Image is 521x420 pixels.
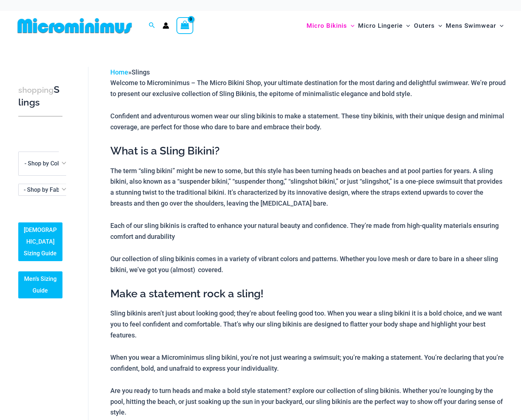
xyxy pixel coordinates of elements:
a: Mens SwimwearMenu ToggleMenu Toggle [444,15,505,37]
span: Outers [414,16,435,35]
p: When you wear a Microminimus sling bikini, you’re not just wearing a swimsuit; you’re making a st... [110,352,506,374]
a: OutersMenu ToggleMenu Toggle [412,15,444,37]
span: shopping [18,85,54,95]
p: Sling bikinis aren’t just about looking good; they’re about feeling good too. When you wear a sli... [110,308,506,340]
p: Our collection of sling bikinis comes in a variety of vibrant colors and patterns. Whether you lo... [110,253,506,275]
a: Account icon link [163,22,169,29]
span: - Shop by Fabric [19,184,69,195]
span: Menu Toggle [435,16,442,35]
span: - Shop by Fabric [18,184,69,196]
span: - Shop by Color [24,160,64,167]
nav: Site Navigation [304,14,506,38]
h3: Slings [18,84,62,109]
span: Micro Lingerie [358,16,403,35]
h2: Make a statement rock a sling! [110,287,506,301]
span: Slings [132,68,150,76]
h2: What is a Sling Bikini? [110,144,506,158]
p: Confident and adventurous women wear our sling bikinis to make a statement. These tiny bikinis, w... [110,111,506,132]
a: View Shopping Cart, empty [176,17,193,34]
a: Micro LingerieMenu ToggleMenu Toggle [356,15,412,37]
span: Micro Bikinis [307,16,347,35]
a: Men’s Sizing Guide [18,271,62,298]
span: Menu Toggle [403,16,410,35]
p: Welcome to Microminimus – The Micro Bikini Shop, your ultimate destination for the most daring an... [110,77,506,99]
span: Menu Toggle [347,16,354,35]
span: » [110,68,150,76]
a: Search icon link [149,21,155,30]
img: MM SHOP LOGO FLAT [15,18,135,34]
span: - Shop by Color [19,152,69,175]
span: Mens Swimwear [446,16,496,35]
p: Each of our sling bikinis is crafted to enhance your natural beauty and confidence. They’re made ... [110,220,506,242]
a: [DEMOGRAPHIC_DATA] Sizing Guide [18,222,62,261]
a: Micro BikinisMenu ToggleMenu Toggle [305,15,356,37]
p: Are you ready to turn heads and make a bold style statement? explore our collection of sling biki... [110,385,506,418]
span: Menu Toggle [496,16,503,35]
span: - Shop by Fabric [24,186,66,193]
p: The term “sling bikini” might be new to some, but this style has been turning heads on beaches an... [110,165,506,209]
span: - Shop by Color [18,152,69,176]
a: Home [110,68,128,76]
